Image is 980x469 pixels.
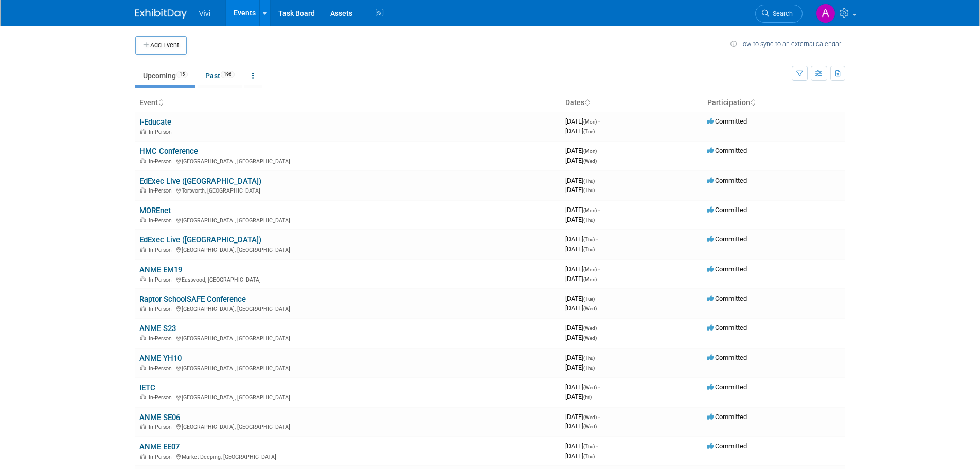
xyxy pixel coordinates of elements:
img: ExhibitDay [135,9,187,19]
a: Upcoming15 [135,66,195,85]
span: (Wed) [583,158,597,164]
div: Eastwood, [GEOGRAPHIC_DATA] [139,275,557,283]
span: 15 [176,71,188,78]
a: Search [755,5,803,23]
img: In-Person Event [140,158,146,163]
img: In-Person Event [140,217,146,222]
span: Committed [707,354,747,361]
span: Committed [707,206,747,214]
span: (Wed) [583,424,597,429]
span: In-Person [149,187,175,194]
span: [DATE] [565,324,600,332]
span: [DATE] [565,117,600,125]
span: (Wed) [583,385,597,390]
span: In-Person [149,365,175,372]
span: Committed [707,324,747,332]
img: In-Person Event [140,394,146,399]
span: - [598,413,600,421]
span: (Fri) [583,394,592,400]
span: In-Person [149,454,175,460]
span: [DATE] [565,275,597,283]
a: Sort by Event Name [158,98,163,107]
div: Market Deeping, [GEOGRAPHIC_DATA] [139,452,557,460]
span: [DATE] [565,147,600,154]
span: [DATE] [565,354,598,361]
span: Committed [707,413,747,421]
div: [GEOGRAPHIC_DATA], [GEOGRAPHIC_DATA] [139,393,557,401]
img: Amy Barker [816,4,835,23]
a: MOREnet [139,206,171,215]
div: [GEOGRAPHIC_DATA], [GEOGRAPHIC_DATA] [139,157,557,165]
a: IETC [139,383,155,392]
span: [DATE] [565,363,595,371]
span: - [598,147,600,154]
span: Search [769,10,793,18]
span: In-Person [149,306,175,312]
img: In-Person Event [140,187,146,193]
span: (Thu) [583,178,595,184]
span: Committed [707,235,747,243]
span: [DATE] [565,235,598,243]
a: ANME SE06 [139,413,180,422]
a: HMC Conference [139,147,198,156]
span: - [598,383,600,391]
a: How to sync to an external calendar... [730,40,845,48]
span: Committed [707,177,747,184]
span: [DATE] [565,442,598,450]
span: In-Person [149,394,175,401]
span: 196 [221,71,235,78]
a: Raptor SchoolSAFE Conference [139,294,246,304]
span: (Wed) [583,306,597,311]
span: In-Person [149,158,175,165]
span: (Tue) [583,129,595,134]
span: - [598,117,600,125]
div: [GEOGRAPHIC_DATA], [GEOGRAPHIC_DATA] [139,363,557,372]
span: [DATE] [565,216,595,223]
span: (Mon) [583,119,597,125]
span: [DATE] [565,177,598,184]
span: Committed [707,117,747,125]
span: [DATE] [565,452,595,460]
span: Committed [707,383,747,391]
span: (Thu) [583,365,595,371]
a: ANME S23 [139,324,176,333]
span: [DATE] [565,265,600,273]
span: [DATE] [565,422,597,430]
span: (Thu) [583,187,595,193]
span: In-Person [149,247,175,253]
a: I-Educate [139,117,171,127]
span: In-Person [149,424,175,430]
span: (Mon) [583,148,597,154]
span: - [596,354,598,361]
img: In-Person Event [140,247,146,252]
a: ANME EM19 [139,265,182,274]
th: Participation [703,94,845,112]
span: [DATE] [565,127,595,135]
img: In-Person Event [140,424,146,429]
a: Past196 [198,66,242,85]
span: - [596,294,598,302]
span: Vivi [199,9,210,18]
span: In-Person [149,217,175,224]
div: [GEOGRAPHIC_DATA], [GEOGRAPHIC_DATA] [139,245,557,253]
a: ANME EE07 [139,442,180,451]
span: - [596,442,598,450]
span: (Mon) [583,276,597,282]
img: In-Person Event [140,335,146,340]
span: (Thu) [583,237,595,242]
span: [DATE] [565,186,595,194]
a: Sort by Start Date [584,98,590,107]
img: In-Person Event [140,129,146,134]
span: - [596,177,598,184]
div: Tortworth, [GEOGRAPHIC_DATA] [139,186,557,194]
div: [GEOGRAPHIC_DATA], [GEOGRAPHIC_DATA] [139,334,557,342]
div: [GEOGRAPHIC_DATA], [GEOGRAPHIC_DATA] [139,216,557,224]
span: - [598,206,600,214]
button: Add Event [135,36,187,55]
img: In-Person Event [140,276,146,282]
a: EdExec Live ([GEOGRAPHIC_DATA]) [139,235,261,245]
a: EdExec Live ([GEOGRAPHIC_DATA]) [139,177,261,186]
span: (Wed) [583,335,597,341]
img: In-Person Event [140,454,146,459]
a: ANME YH10 [139,354,182,363]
